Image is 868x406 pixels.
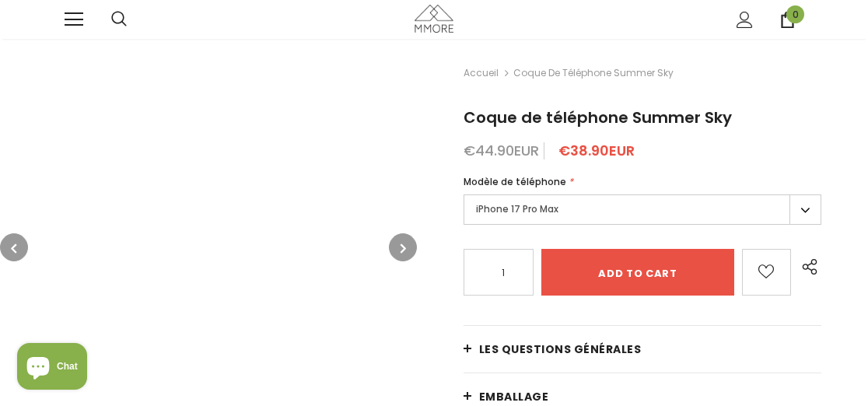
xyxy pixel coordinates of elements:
[464,141,539,160] span: €44.90EUR
[464,194,821,225] label: iPhone 17 Pro Max
[513,64,674,82] span: Coque de téléphone Summer Sky
[464,175,566,188] span: Modèle de téléphone
[464,64,499,82] a: Accueil
[779,12,796,28] a: 0
[558,141,635,160] span: €38.90EUR
[541,249,735,296] input: Add to cart
[464,326,821,373] a: Les questions générales
[12,343,92,394] inbox-online-store-chat: Shopify online store chat
[415,5,453,32] img: Cas MMORE
[786,5,804,23] span: 0
[464,107,732,128] span: Coque de téléphone Summer Sky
